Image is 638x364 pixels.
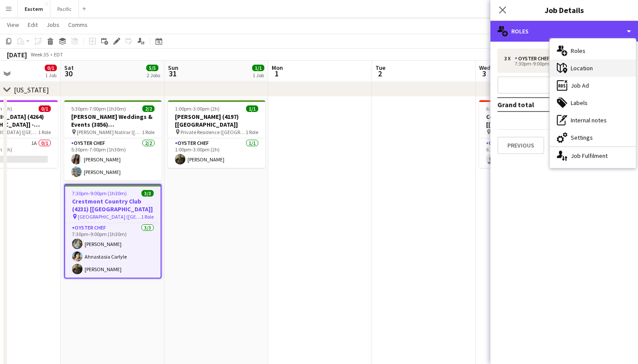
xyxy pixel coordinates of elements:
span: 3/3 [141,190,154,197]
div: 2 Jobs [147,72,160,79]
div: Job Fulfilment [550,147,636,164]
div: Oyster Chef [515,56,553,62]
span: Mon [272,64,283,72]
span: 3 [478,69,490,79]
span: Wed [479,64,490,72]
span: Comms [68,21,88,29]
span: 1:00pm-3:00pm (2h) [175,105,220,112]
span: 7:30pm-9:00pm (1h30m) [72,190,127,197]
app-job-card: 5:30pm-7:00pm (1h30m)2/2[PERSON_NAME] Weddings & Events (3856) [[GEOGRAPHIC_DATA]] [PERSON_NAME] ... [64,100,161,180]
td: Grand total [497,98,580,111]
div: EDT [54,51,63,58]
a: Jobs [43,19,63,30]
span: [GEOGRAPHIC_DATA] ([GEOGRAPHIC_DATA], [GEOGRAPHIC_DATA]) [78,213,141,220]
span: 2 [374,69,385,79]
span: Edit [28,21,38,29]
div: Labels [550,94,636,111]
a: Comms [65,19,91,30]
button: Eastern [18,0,50,17]
span: 1 Role [141,213,154,220]
span: 6:30pm-8:30pm (2h) [486,105,531,112]
h3: [PERSON_NAME] Weddings & Events (3856) [[GEOGRAPHIC_DATA]] [64,113,161,128]
button: Pacific [50,0,79,17]
span: Private Residence ([GEOGRAPHIC_DATA], [GEOGRAPHIC_DATA]) [181,129,246,135]
div: Roles [490,21,638,42]
span: 5/5 [146,65,158,71]
div: 7:30pm-9:00pm (1h30m) [504,62,615,66]
span: Week 35 [29,51,50,58]
app-job-card: 6:30pm-8:30pm (2h)0/1Collective Project (4296) [[GEOGRAPHIC_DATA]] 222 West 80th - Rooftop (UWS)1... [479,100,576,168]
span: Tue [375,64,385,72]
span: 30 [63,69,74,79]
a: Edit [24,19,41,30]
span: 1 Role [142,129,155,135]
div: 3 x [504,56,515,62]
div: 1 Job [253,72,264,79]
div: Job Ad [550,77,636,94]
a: View [3,19,23,30]
span: Sun [168,64,178,72]
app-card-role: Oyster Chef3/37:30pm-9:00pm (1h30m)[PERSON_NAME]Ahnastasia Carlyle[PERSON_NAME] [65,223,161,278]
app-card-role: Oyster Chef2/25:30pm-7:00pm (1h30m)[PERSON_NAME][PERSON_NAME] [64,138,161,180]
span: 1/1 [246,105,258,112]
h3: Collective Project (4296) [[GEOGRAPHIC_DATA]] [479,113,576,128]
app-card-role: Oyster Chef0/16:30pm-8:30pm (2h) [479,138,576,168]
button: Add role [497,76,631,94]
span: 1 [270,69,283,79]
span: 0/1 [45,65,57,71]
app-job-card: 7:30pm-9:00pm (1h30m)3/3Crestmont Country Club (4231) [[GEOGRAPHIC_DATA]] [GEOGRAPHIC_DATA] ([GEO... [64,184,161,279]
app-card-role: Oyster Chef1/11:00pm-3:00pm (2h)[PERSON_NAME] [168,138,265,168]
span: 5:30pm-7:00pm (1h30m) [71,105,126,112]
div: [US_STATE] [14,85,49,94]
div: Roles [550,42,636,59]
span: 1/1 [252,65,264,71]
span: 1 Role [38,129,51,135]
span: 1 Role [246,129,258,135]
app-job-card: 1:00pm-3:00pm (2h)1/1[PERSON_NAME] (4197) [[GEOGRAPHIC_DATA]] Private Residence ([GEOGRAPHIC_DATA... [168,100,265,168]
div: [DATE] [7,50,27,59]
div: Location [550,59,636,77]
span: View [7,21,19,29]
button: Previous [497,137,544,154]
span: 0/1 [39,105,51,112]
span: 31 [167,69,178,79]
h3: Crestmont Country Club (4231) [[GEOGRAPHIC_DATA]] [65,197,161,213]
span: 2/2 [142,105,155,112]
span: Jobs [46,21,59,29]
h3: Job Details [490,4,638,16]
div: Internal notes [550,111,636,129]
div: Settings [550,129,636,146]
span: Sat [64,64,74,72]
span: [PERSON_NAME] Natirar ([GEOGRAPHIC_DATA], [GEOGRAPHIC_DATA]) [77,129,142,135]
h3: [PERSON_NAME] (4197) [[GEOGRAPHIC_DATA]] [168,113,265,128]
div: 1 Job [45,72,56,79]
